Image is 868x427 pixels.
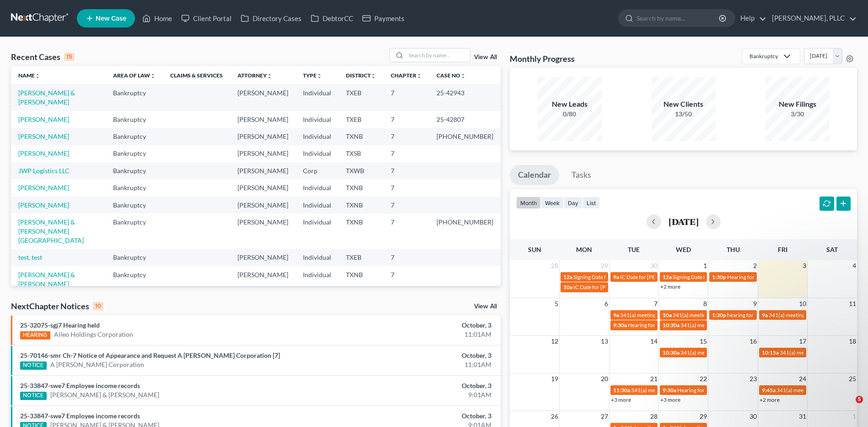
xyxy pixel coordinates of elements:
[340,411,491,421] div: October, 3
[20,392,47,400] div: NOTICE
[296,197,339,213] td: Individual
[230,266,296,292] td: [PERSON_NAME]
[230,128,296,145] td: [PERSON_NAME]
[563,165,599,185] a: Tasks
[628,322,699,328] span: Hearing for [PERSON_NAME]
[106,84,163,110] td: Bankruptcy
[296,111,339,128] td: Individual
[538,99,602,109] div: New Leads
[340,351,491,360] div: October, 3
[296,162,339,179] td: Corp
[317,73,322,79] i: unfold_more
[573,274,655,280] span: Signing Date for [PERSON_NAME]
[429,128,501,145] td: [PHONE_NUMBER]
[767,10,857,27] a: [PERSON_NAME], PLLC
[18,218,84,244] a: [PERSON_NAME] & [PERSON_NAME][GEOGRAPHIC_DATA]
[550,411,559,422] span: 26
[383,266,429,292] td: 7
[296,128,339,145] td: Individual
[383,179,429,196] td: 7
[516,197,541,209] button: month
[18,115,69,123] a: [PERSON_NAME]
[429,213,501,249] td: [PHONE_NUMBER]
[573,284,643,290] span: IC Date for [PERSON_NAME]
[340,330,491,339] div: 11:01AM
[460,73,466,79] i: unfold_more
[528,246,541,253] span: Sun
[383,249,429,266] td: 7
[106,145,163,162] td: Bankruptcy
[303,72,322,79] a: Typeunfold_more
[340,321,491,330] div: October, 3
[230,249,296,266] td: [PERSON_NAME]
[563,284,572,290] span: 10a
[50,360,144,369] a: A [PERSON_NAME] Corporation
[18,167,70,175] a: JWP Logistics LLC
[383,213,429,249] td: 7
[604,298,609,309] span: 6
[680,322,769,328] span: 341(a) meeting for [PERSON_NAME]
[663,387,676,394] span: 9:30a
[383,197,429,213] td: 7
[563,274,572,280] span: 12a
[106,213,163,249] td: Bankruptcy
[150,73,156,79] i: unfold_more
[766,109,830,119] div: 3/30
[663,274,672,280] span: 12a
[339,197,383,213] td: TXNB
[35,73,40,79] i: unfold_more
[660,283,680,290] a: +2 more
[474,303,497,310] a: View All
[663,322,679,328] span: 10:30a
[538,109,602,119] div: 0/80
[346,72,376,79] a: Districtunfold_more
[339,111,383,128] td: TXEB
[230,111,296,128] td: [PERSON_NAME]
[550,260,559,271] span: 28
[54,330,133,339] a: Alleo Holdings Corporation
[18,132,69,140] a: [PERSON_NAME]
[620,312,708,318] span: 341(a) meeting for [PERSON_NAME]
[18,72,40,79] a: Nameunfold_more
[652,99,716,109] div: New Clients
[267,73,272,79] i: unfold_more
[339,179,383,196] td: TXNB
[541,197,564,209] button: week
[510,53,575,64] h3: Monthly Progress
[230,213,296,249] td: [PERSON_NAME]
[736,10,766,27] a: Help
[383,84,429,110] td: 7
[20,331,50,339] div: HEARING
[230,162,296,179] td: [PERSON_NAME]
[680,349,813,356] span: 341(a) meeting for [PERSON_NAME] [PERSON_NAME]
[437,72,466,79] a: Case Nounfold_more
[339,128,383,145] td: TXNB
[18,149,69,157] a: [PERSON_NAME]
[550,373,559,384] span: 19
[653,298,658,309] span: 7
[550,336,559,347] span: 12
[340,360,491,369] div: 11:01AM
[64,53,75,61] div: 15
[340,381,491,390] div: October, 3
[600,336,609,347] span: 13
[106,111,163,128] td: Bankruptcy
[406,49,470,62] input: Search by name...
[50,390,159,400] a: [PERSON_NAME] & [PERSON_NAME]
[613,312,619,318] span: 9a
[20,382,140,389] a: 25-33847-swe7 Employee income records
[663,312,672,318] span: 10a
[177,10,236,27] a: Client Portal
[20,361,47,370] div: NOTICE
[673,274,755,280] span: Signing Date for [PERSON_NAME]
[649,336,658,347] span: 14
[611,396,631,403] a: +3 more
[429,111,501,128] td: 25-42807
[669,217,699,226] h2: [DATE]
[383,128,429,145] td: 7
[383,162,429,179] td: 7
[631,387,742,394] span: 341(a) meeting for Crescent [PERSON_NAME]
[296,179,339,196] td: Individual
[237,72,272,79] a: Attorneyunfold_more
[296,84,339,110] td: Individual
